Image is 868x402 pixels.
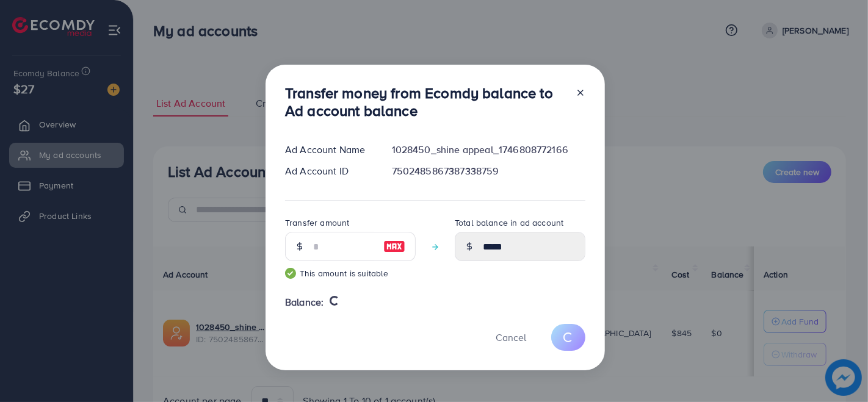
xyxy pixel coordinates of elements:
span: Cancel [496,331,526,344]
img: image [383,239,405,254]
span: Balance: [285,295,324,309]
div: 7502485867387338759 [382,164,595,178]
img: guide [285,268,296,279]
div: Ad Account Name [275,143,382,157]
div: 1028450_shine appeal_1746808772166 [382,143,595,157]
label: Total balance in ad account [455,217,563,229]
small: This amount is suitable [285,267,416,279]
h3: Transfer money from Ecomdy balance to Ad account balance [285,84,566,120]
button: Cancel [480,324,541,350]
div: Ad Account ID [275,164,382,178]
label: Transfer amount [285,217,349,229]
